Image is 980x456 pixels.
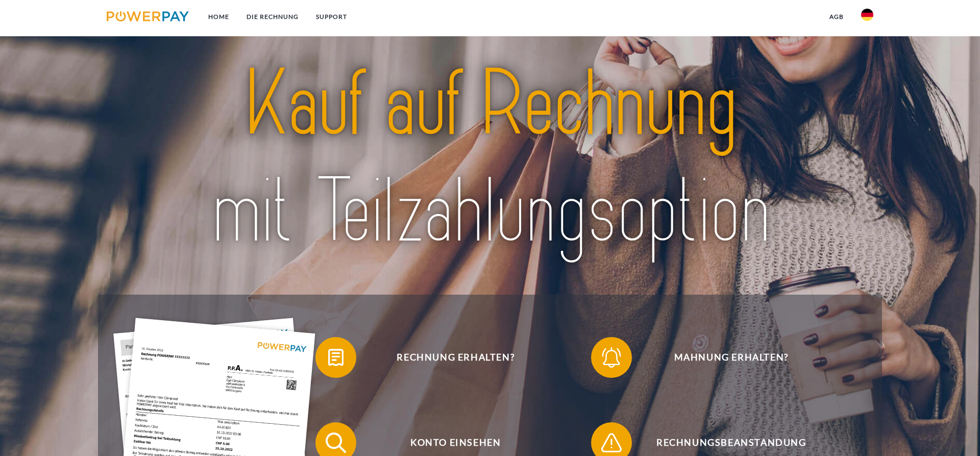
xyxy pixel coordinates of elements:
span: Mahnung erhalten? [606,337,856,378]
button: Rechnung erhalten? [315,337,581,378]
iframe: Schaltfläche zum Öffnen des Messaging-Fensters [939,415,972,448]
img: qb_bill.svg [323,345,349,370]
a: agb [821,8,852,26]
span: Rechnung erhalten? [331,337,581,378]
a: DIE RECHNUNG [238,8,307,26]
img: title-powerpay_de.svg [144,45,836,271]
button: Mahnung erhalten? [591,337,856,378]
img: logo-powerpay.svg [107,11,189,21]
a: SUPPORT [307,8,356,26]
img: qb_bell.svg [599,345,624,370]
a: Home [200,8,238,26]
img: qb_warning.svg [599,430,624,455]
img: qb_search.svg [323,430,349,455]
img: de [861,9,873,21]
